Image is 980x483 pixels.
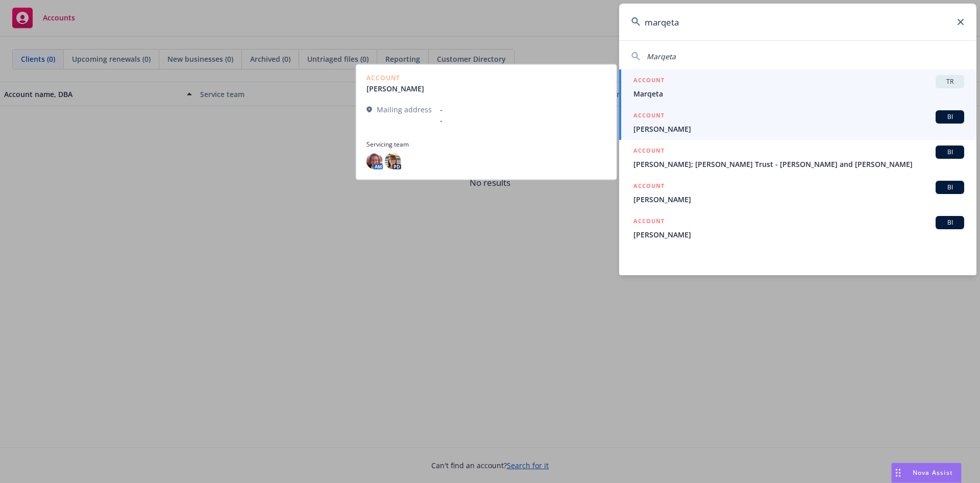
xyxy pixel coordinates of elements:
span: [PERSON_NAME]; [PERSON_NAME] Trust - [PERSON_NAME] and [PERSON_NAME] [633,159,964,170]
span: BI [940,218,960,227]
a: ACCOUNTBI[PERSON_NAME] [619,210,976,246]
span: Marqeta [633,88,964,99]
div: Drag to move [892,463,904,482]
a: ACCOUNTBI[PERSON_NAME] [619,175,976,210]
a: ACCOUNTBI[PERSON_NAME] [619,105,976,140]
h5: ACCOUNT [633,110,665,123]
a: ACCOUNTBI[PERSON_NAME]; [PERSON_NAME] Trust - [PERSON_NAME] and [PERSON_NAME] [619,140,976,175]
input: Search... [619,4,976,40]
button: Nova Assist [891,463,962,483]
span: Marqeta [647,52,676,61]
span: [PERSON_NAME] [633,194,964,205]
span: BI [940,112,960,122]
a: ACCOUNTTRMarqeta [619,69,976,105]
h5: ACCOUNT [633,216,665,228]
span: TR [940,77,960,86]
span: [PERSON_NAME] [633,229,964,240]
h5: ACCOUNT [633,75,665,87]
h5: ACCOUNT [633,181,665,193]
h5: ACCOUNT [633,146,665,158]
span: [PERSON_NAME] [633,124,964,134]
span: BI [940,183,960,192]
span: Nova Assist [913,468,953,477]
span: BI [940,148,960,157]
